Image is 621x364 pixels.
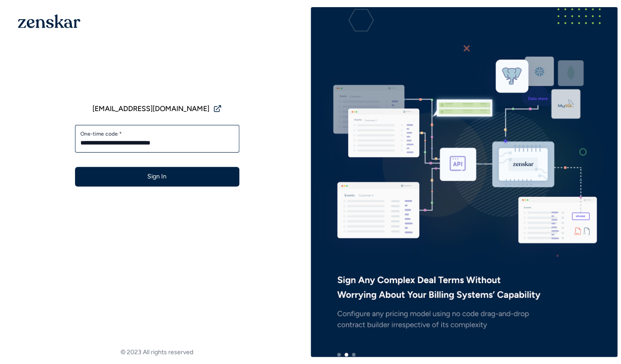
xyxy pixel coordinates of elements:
footer: © 2023 All rights reserved [4,348,311,357]
label: One-time code * [80,130,234,137]
img: 1OGAJ2xQqyY4LXKgY66KYq0eOWRCkrZdAb3gUhuVAqdWPZE9SRJmCz+oDMSn4zDLXe31Ii730ItAGKgCKgCCgCikA4Av8PJUP... [18,14,80,28]
span: [EMAIL_ADDRESS][DOMAIN_NAME] [92,103,209,114]
button: Sign In [75,167,239,186]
